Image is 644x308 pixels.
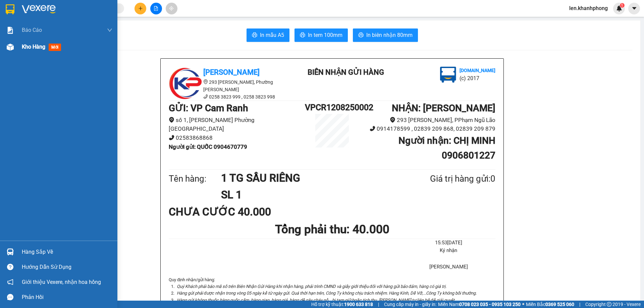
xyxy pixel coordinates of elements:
span: environment [169,117,174,123]
span: caret-down [631,5,637,11]
i: Quý Khách phải báo mã số trên Biên Nhận Gửi Hàng khi nhận hàng, phải trình CMND và giấy giới thiệ... [177,284,446,289]
button: file-add [150,3,162,14]
span: phone [203,94,208,99]
span: In tem 100mm [308,31,342,39]
span: Kho hàng [22,44,45,50]
b: [PERSON_NAME] [8,43,38,75]
span: message [7,294,13,300]
h1: 1 TG SẦU RIÊNG [221,170,397,186]
img: icon-new-feature [616,5,622,11]
div: CHƯA CƯỚC 40.000 [169,203,276,220]
b: [DOMAIN_NAME] [56,25,92,31]
div: Hướng dẫn sử dụng [22,262,112,272]
i: Hàng gửi phải được nhận trong vòng 05 ngày kể từ ngày gửi. Quá thời hạn trên, Công Ty không chịu ... [177,291,477,296]
span: phone [169,135,174,140]
h1: VPCR1208250002 [305,101,359,114]
b: [PERSON_NAME] [203,68,260,76]
span: environment [203,79,208,84]
img: logo.jpg [73,8,89,24]
span: notification [7,279,13,285]
div: Hàng sắp về [22,247,112,257]
span: In biên nhận 80mm [366,31,413,39]
li: 02583868868 [169,133,305,142]
span: | [378,301,379,308]
b: Người nhận : CHỊ MINH 0906801227 [398,135,495,161]
span: file-add [154,6,158,11]
i: Hàng gửi không thuộc hàng quốc cấm, hàng gian, hàng giả, hàng dễ gây cháy nổ,...bị tạm giữ hoặc t... [177,298,455,303]
h1: Tổng phải thu: 40.000 [169,220,495,239]
img: warehouse-icon [7,248,14,255]
b: [DOMAIN_NAME] [460,68,495,73]
li: (c) 2017 [460,74,495,82]
button: aim [166,3,177,14]
span: Giới thiệu Vexere, nhận hoa hồng [22,278,101,286]
button: printerIn mẫu A5 [247,28,289,42]
span: ⚪️ [522,303,524,306]
span: printer [252,32,257,39]
span: environment [390,117,395,123]
span: printer [358,32,364,39]
span: printer [300,32,305,39]
span: | [579,301,580,308]
strong: 0369 525 060 [545,302,574,307]
li: 293 [PERSON_NAME], PPhạm Ngũ Lão [359,116,495,125]
span: Miền Nam [438,301,521,308]
li: Ký nhận [402,247,495,255]
button: printerIn biên nhận 80mm [353,28,418,42]
strong: 0708 023 035 - 0935 103 250 [459,302,521,307]
span: plus [138,6,143,11]
div: Tên hàng: [169,172,221,186]
span: len.khanhphong [564,4,613,12]
span: mới [49,44,61,51]
div: Phản hồi [22,292,112,302]
strong: 1900 633 818 [344,302,373,307]
img: logo.jpg [169,67,202,100]
li: 0258 3823 999 , 0258 3823 998 [169,93,289,101]
b: NHẬN : [PERSON_NAME] [392,103,495,114]
span: In mẫu A5 [260,31,284,39]
span: Cung cấp máy in - giấy in: [384,301,436,308]
li: 15:53[DATE] [402,239,495,247]
h1: SL 1 [221,186,397,203]
span: Báo cáo [22,26,42,34]
img: logo-vxr [6,4,14,14]
sup: 1 [620,3,625,8]
button: plus [135,3,146,14]
span: 1 [621,3,623,8]
span: copyright [607,302,611,307]
b: Người gửi : QUỐC 0904670779 [169,143,247,150]
span: down [107,27,112,33]
b: BIÊN NHẬN GỬI HÀNG [308,68,384,76]
img: logo.jpg [8,8,42,42]
div: Giá trị hàng gửi: 0 [397,172,495,186]
li: số 1, [PERSON_NAME] Phường [GEOGRAPHIC_DATA] [169,116,305,133]
li: 0914178599 , 02839 209 868, 02839 209 879 [359,124,495,133]
span: Hỗ trợ kỹ thuật: [311,301,373,308]
li: 293 [PERSON_NAME], Phường [PERSON_NAME] [169,78,289,93]
img: logo.jpg [440,67,456,83]
button: caret-down [628,3,640,14]
li: (c) 2017 [56,32,92,40]
span: aim [169,6,174,11]
img: warehouse-icon [7,44,14,51]
img: solution-icon [7,27,14,34]
b: BIÊN NHẬN GỬI HÀNG [43,10,64,53]
li: [PERSON_NAME] [402,263,495,271]
span: phone [370,126,375,131]
button: printerIn tem 100mm [294,28,348,42]
b: GỬI : VP Cam Ranh [169,103,248,114]
span: Miền Bắc [526,301,574,308]
span: question-circle [7,264,13,270]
